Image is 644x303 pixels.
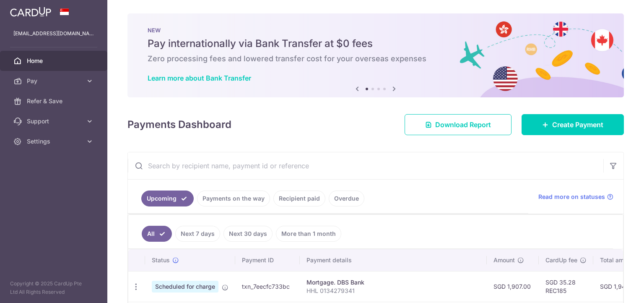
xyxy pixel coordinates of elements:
a: Upcoming [141,191,194,206]
a: Create Payment [522,114,624,135]
th: Payment details [300,249,487,271]
a: Next 7 days [175,226,220,242]
div: Mortgage. DBS Bank [306,278,480,287]
span: Support [27,117,82,125]
span: Create Payment [552,120,603,130]
img: Bank transfer banner [127,13,624,97]
td: SGD 35.28 REC185 [539,271,593,302]
a: Recipient paid [273,191,325,206]
input: Search by recipient name, payment id or reference [128,152,603,179]
a: Read more on statuses [538,193,613,201]
a: Next 30 days [223,226,273,242]
a: More than 1 month [276,226,341,242]
h5: Pay internationally via Bank Transfer at $0 fees [148,37,604,50]
th: Payment ID [235,249,300,271]
a: All [142,226,172,242]
span: Settings [27,137,82,146]
span: Pay [27,77,82,85]
span: Amount [493,256,515,264]
span: Scheduled for charge [152,281,218,293]
span: Total amt. [600,256,628,264]
span: Download Report [435,120,491,130]
span: Read more on statuses [538,193,605,201]
span: Refer & Save [27,97,82,105]
p: [EMAIL_ADDRESS][DOMAIN_NAME] [13,29,94,38]
span: CardUp fee [545,256,577,264]
span: Home [27,57,82,65]
span: Status [152,256,170,264]
td: txn_7eecfc733bc [235,271,300,302]
h6: Zero processing fees and lowered transfer cost for your overseas expenses [148,54,604,64]
a: Learn more about Bank Transfer [148,74,251,82]
p: NEW [148,27,604,34]
td: SGD 1,907.00 [487,271,539,302]
h4: Payments Dashboard [127,117,231,132]
img: CardUp [10,7,51,17]
a: Payments on the way [197,191,270,206]
a: Download Report [405,114,512,135]
a: Overdue [329,191,364,206]
p: HHL 0134279341 [306,287,480,295]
